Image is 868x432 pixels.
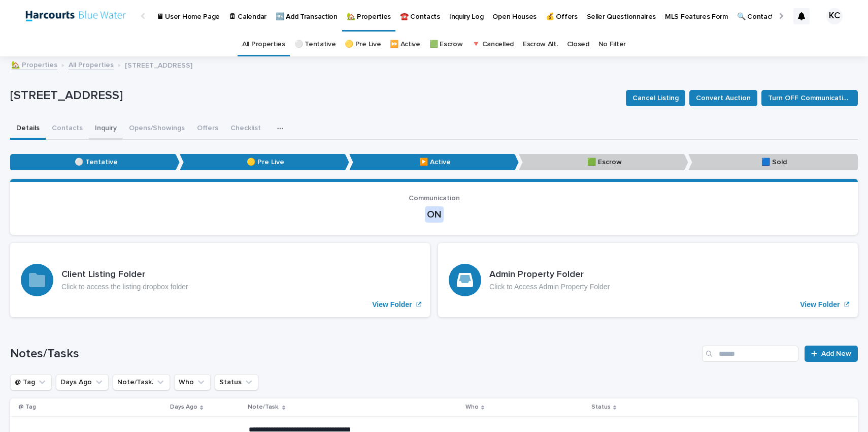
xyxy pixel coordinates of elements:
[113,374,170,390] button: Note/Task.
[438,243,858,317] a: View Folder
[294,33,336,56] a: ⚪️ Tentative
[632,89,679,107] span: Cancel Listing
[702,346,798,362] input: Search
[345,33,381,56] a: 🟡 Pre Live
[10,88,618,103] p: [STREET_ADDRESS]
[821,347,851,361] span: Add New
[372,300,412,309] p: View Folder
[472,33,514,56] a: 🔻 Cancelled
[191,118,224,140] button: Offers
[56,374,109,390] button: Days Ago
[224,118,267,140] button: Checklist
[591,402,611,413] p: Status
[523,33,558,56] a: Escrow Alt.
[61,283,188,291] p: Click to access the listing dropbox folder
[242,33,285,56] a: All Properties
[626,90,685,106] button: Cancel Listing
[805,346,858,362] a: Add New
[390,33,420,56] a: ⏩ Active
[800,300,840,309] p: View Folder
[761,90,858,106] button: Turn OFF Communication
[89,118,123,140] button: Inquiry
[215,374,258,390] button: Status
[826,8,843,24] div: KC
[689,90,757,106] button: Convert Auction
[61,269,188,281] h3: Client Listing Folder
[174,374,211,390] button: Who
[465,402,479,413] p: Who
[425,206,444,223] div: ON
[696,89,751,107] span: Convert Auction
[18,402,36,413] p: @ Tag
[10,374,52,390] button: @ Tag
[123,118,191,140] button: Opens/Showings
[10,118,46,140] button: Details
[489,283,610,291] p: Click to Access Admin Property Folder
[429,33,463,56] a: 🟩 Escrow
[11,58,57,70] a: 🏡 Properties
[46,118,89,140] button: Contacts
[10,154,180,171] p: ⚪️ Tentative
[170,402,197,413] p: Days Ago
[688,154,858,171] p: 🟦 Sold
[409,195,460,202] span: Communication
[10,243,430,317] a: View Folder
[69,58,114,70] a: All Properties
[519,154,688,171] p: 🟩 Escrow
[489,269,610,281] h3: Admin Property Folder
[598,33,626,56] a: No Filter
[567,33,589,56] a: Closed
[768,89,851,107] span: Turn OFF Communication
[125,59,192,70] p: [STREET_ADDRESS]
[20,6,130,26] img: tNrfT9AQRbuT9UvJ4teX
[10,347,698,361] h1: Notes/Tasks
[349,154,519,171] p: ▶️ Active
[248,402,280,413] p: Note/Task.
[180,154,349,171] p: 🟡 Pre Live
